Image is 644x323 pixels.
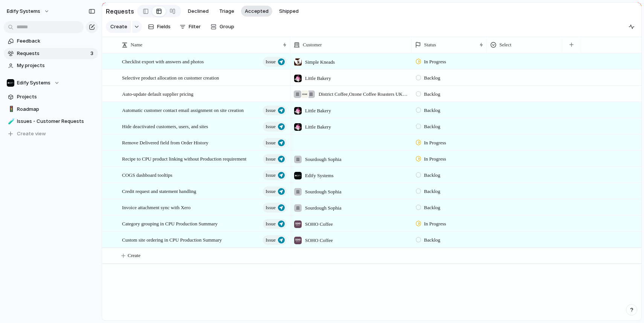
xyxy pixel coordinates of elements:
[177,21,204,33] button: Filter
[4,104,98,115] a: 🚦Roadmap
[263,106,287,115] button: Issue
[424,139,446,147] span: In Progress
[266,235,276,245] span: Issue
[319,90,408,98] span: District Coffee , Ozone Coffee Roasters UK Ltd , [PERSON_NAME]
[266,219,276,229] span: Issue
[122,170,172,179] span: COGS dashboard tooltips
[424,74,440,82] span: Backlog
[122,73,219,82] span: Selective product allocation on customer creation
[4,77,98,89] button: Edify Systems
[184,6,212,17] button: Declined
[188,8,209,15] span: Declined
[4,91,98,103] a: Projects
[424,204,440,211] span: Backlog
[17,79,50,87] span: Edify Systems
[17,50,88,57] span: Requests
[145,21,174,33] button: Fields
[7,8,40,15] span: Edify Systems
[424,236,440,244] span: Backlog
[122,138,208,147] span: Remove Delivered field from Order History
[4,128,98,139] button: Create view
[3,5,53,17] button: Edify Systems
[305,188,341,196] span: Sourdough Sophia
[279,8,299,15] span: Shipped
[305,237,333,244] span: SOHO Coffee
[305,75,331,82] span: Little Bakery
[122,106,244,114] span: Automatic customer contact email assignment on site creation
[4,116,98,127] a: 🧪Issues - Customer Requests
[305,172,333,179] span: Edify Systems
[266,121,276,132] span: Issue
[207,21,238,33] button: Group
[4,60,98,71] a: My projects
[424,171,440,179] span: Backlog
[263,170,287,180] button: Issue
[424,155,446,163] span: In Progress
[266,170,276,181] span: Issue
[106,21,131,33] button: Create
[266,186,276,197] span: Issue
[122,122,208,130] span: Hide deactivated customers, users, and sites
[122,203,191,211] span: Invoice attachment sync with Xero
[263,122,287,132] button: Issue
[4,48,98,59] a: Requests3
[305,204,341,212] span: Sourdough Sophia
[424,41,436,49] span: Status
[266,105,276,116] span: Issue
[220,23,234,31] span: Group
[219,8,234,15] span: Triage
[157,23,171,31] span: Fields
[17,106,95,113] span: Roadmap
[90,50,95,57] span: 3
[17,118,95,125] span: Issues - Customer Requests
[131,41,142,49] span: Name
[7,118,14,125] button: 🧪
[4,35,98,47] a: Feedback
[263,154,287,164] button: Issue
[499,41,511,49] span: Select
[263,187,287,196] button: Issue
[263,57,287,67] button: Issue
[106,7,134,16] h2: Requests
[263,235,287,245] button: Issue
[424,107,440,114] span: Backlog
[245,8,269,15] span: Accepted
[266,202,276,213] span: Issue
[263,219,287,229] button: Issue
[17,37,95,45] span: Feedback
[215,6,238,17] button: Triage
[263,138,287,148] button: Issue
[266,138,276,148] span: Issue
[305,220,333,228] span: SOHO Coffee
[275,6,302,17] button: Shipped
[305,123,331,131] span: Little Bakery
[122,57,204,66] span: Checklist export with answers and photos
[424,123,440,130] span: Backlog
[122,187,196,195] span: Credit request and statement handling
[424,188,440,195] span: Backlog
[122,235,222,244] span: Custom site ordering in CPU Production Summary
[17,62,95,69] span: My projects
[110,23,127,31] span: Create
[128,252,140,259] span: Create
[305,107,331,115] span: Little Bakery
[424,90,440,98] span: Backlog
[8,117,13,126] div: 🧪
[122,154,246,163] span: Recipe to CPU product linking without Production requirement
[189,23,201,31] span: Filter
[305,156,341,163] span: Sourdough Sophia
[266,154,276,164] span: Issue
[17,93,95,101] span: Projects
[17,130,46,138] span: Create view
[424,58,446,66] span: In Progress
[424,220,446,228] span: In Progress
[305,58,335,66] span: Simple Kneads
[266,57,276,67] span: Issue
[122,219,218,228] span: Category grouping in CPU Production Summary
[303,41,322,49] span: Customer
[241,6,272,17] button: Accepted
[7,106,14,113] button: 🚦
[8,105,13,113] div: 🚦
